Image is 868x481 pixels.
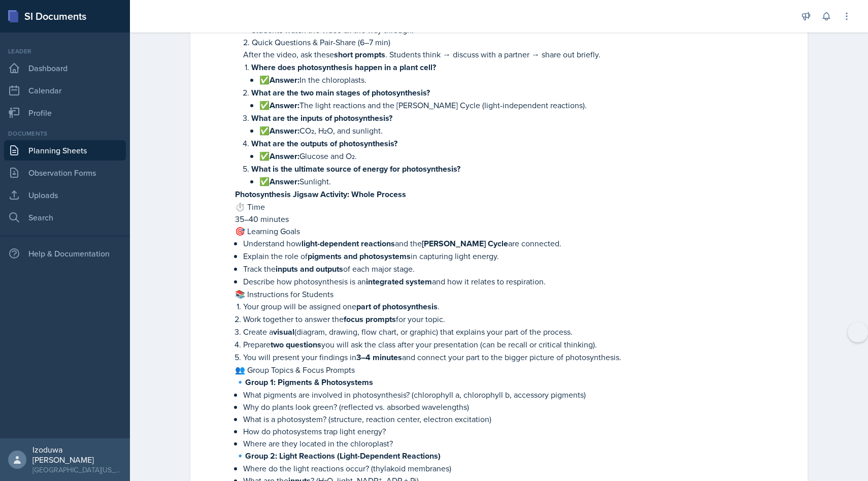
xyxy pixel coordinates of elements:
[4,163,126,183] a: Observation Forms
[243,250,795,263] p: Explain the role of in capturing light energy.
[270,100,299,111] strong: Answer:
[251,163,460,175] strong: What is the ultimate source of energy for photosynthesis?
[259,124,795,137] p: ✅ CO₂, H₂O, and sunlight.
[4,129,126,138] div: Documents
[245,450,441,462] strong: Group 2: Light Reactions (Light-Dependent Reactions)
[270,74,299,86] strong: Answer:
[235,364,795,376] p: 👥 Group Topics & Focus Prompts
[4,58,126,78] a: Dashboard
[259,175,795,188] p: ✅ Sunlight.
[356,301,438,312] strong: part of photosynthesis
[259,99,795,112] p: ✅ The light reactions and the [PERSON_NAME] Cycle (light-independent reactions).
[259,150,795,163] p: ✅ Glucose and O₂.
[251,138,397,149] strong: What are the outputs of photosynthesis?
[251,87,430,99] strong: What are the two main stages of photosynthesis?
[302,238,395,249] strong: light-dependent reactions
[243,48,795,61] p: After the video, ask these . Students think → discuss with a partner → share out briefly.
[334,49,385,60] strong: short prompts
[308,250,411,262] strong: pigments and photosystems
[243,351,795,364] p: You will present your findings in and connect your part to the bigger picture of photosynthesis.
[4,243,126,264] div: Help & Documentation
[243,275,795,288] p: Describe how photosynthesis is an and how it relates to respiration.
[235,288,795,300] p: 📚 Instructions for Students
[235,188,406,200] strong: Photosynthesis Jigsaw Activity: Whole Process
[259,74,795,86] p: ✅ In the chloroplasts.
[366,276,432,287] strong: integrated system
[243,413,795,425] p: What is a photosystem? (structure, reaction center, electron excitation)
[235,450,795,462] p: 🔹
[235,213,795,225] p: 35–40 minutes
[4,140,126,161] a: Planning Sheets
[270,176,299,187] strong: Answer:
[276,263,343,275] strong: inputs and outputs
[32,444,122,465] div: Izoduwa [PERSON_NAME]
[245,376,373,388] strong: Group 1: Pigments & Photosystems
[273,326,294,338] strong: visual
[243,300,795,313] p: Your group will be assigned one .
[243,338,795,351] p: Prepare you will ask the class after your presentation (can be recall or critical thinking).
[243,425,795,437] p: How do photosystems trap light energy?
[4,103,126,123] a: Profile
[235,376,795,389] p: 🔹
[344,313,396,325] strong: focus prompts
[243,313,795,326] p: Work together to answer the for your topic.
[4,47,126,56] div: Leader
[243,237,795,250] p: Understand how and the are connected.
[4,185,126,205] a: Uploads
[243,462,795,474] p: Where do the light reactions occur? (thylakoid membranes)
[243,437,795,450] p: Where are they located in the chloroplast?
[270,125,299,137] strong: Answer:
[32,465,122,475] div: [GEOGRAPHIC_DATA][US_STATE]
[243,263,795,275] p: Track the of each major stage.
[422,238,508,249] strong: [PERSON_NAME] Cycle
[235,201,795,213] p: ⏱ Time
[243,326,795,338] p: Create a (diagram, drawing, flow chart, or graphic) that explains your part of the process.
[251,112,392,124] strong: What are the inputs of photosynthesis?
[271,339,321,350] strong: two questions
[356,351,402,363] strong: 3–4 minutes
[243,36,795,48] p: 2. Quick Questions & Pair-Share (6–7 min)
[4,207,126,228] a: Search
[243,401,795,413] p: Why do plants look green? (reflected vs. absorbed wavelengths)
[4,80,126,101] a: Calendar
[270,150,299,162] strong: Answer:
[235,225,795,237] p: 🎯 Learning Goals
[251,61,436,73] strong: Where does photosynthesis happen in a plant cell?
[243,389,795,401] p: What pigments are involved in photosynthesis? (chlorophyll a, chlorophyll b, accessory pigments)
